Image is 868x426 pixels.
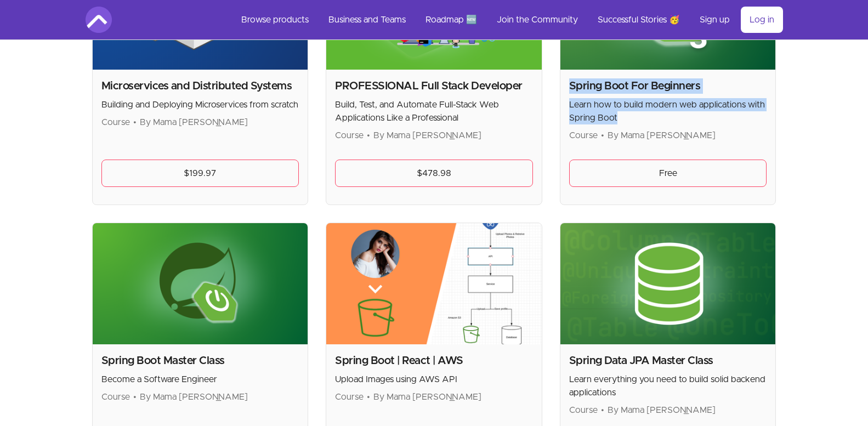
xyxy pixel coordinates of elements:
[232,7,317,33] a: Browse products
[93,223,308,344] img: Product image for Spring Boot Master Class
[608,406,716,414] span: By Mama [PERSON_NAME]
[601,131,604,140] span: •
[232,7,783,33] nav: Main
[335,393,364,401] span: Course
[741,7,783,33] a: Log in
[326,223,542,344] img: Product image for Spring Boot | React | AWS
[133,393,137,401] span: •
[367,131,370,140] span: •
[560,223,776,344] img: Product image for Spring Data JPA Master Class
[101,118,130,127] span: Course
[320,7,415,33] a: Business and Teams
[691,7,739,33] a: Sign up
[101,78,299,94] h2: Microservices and Distributed Systems
[373,131,481,140] span: By Mama [PERSON_NAME]
[101,373,299,386] p: Become a Software Engineer
[488,7,587,33] a: Join the Community
[569,98,767,124] p: Learn how to build modern web applications with Spring Boot
[569,353,767,368] h2: Spring Data JPA Master Class
[569,160,767,187] a: Free
[335,131,364,140] span: Course
[101,98,299,111] p: Building and Deploying Microservices from scratch
[367,393,370,401] span: •
[140,393,248,401] span: By Mama [PERSON_NAME]
[589,7,689,33] a: Successful Stories 🥳
[569,78,767,94] h2: Spring Boot For Beginners
[133,118,137,127] span: •
[569,373,767,399] p: Learn everything you need to build solid backend applications
[140,118,248,127] span: By Mama [PERSON_NAME]
[335,353,533,368] h2: Spring Boot | React | AWS
[101,160,299,187] a: $199.97
[86,7,112,33] img: Amigoscode logo
[335,78,533,94] h2: PROFESSIONAL Full Stack Developer
[569,406,598,414] span: Course
[608,131,716,140] span: By Mama [PERSON_NAME]
[101,353,299,368] h2: Spring Boot Master Class
[417,7,486,33] a: Roadmap 🆕
[335,373,533,386] p: Upload Images using AWS API
[335,98,533,124] p: Build, Test, and Automate Full-Stack Web Applications Like a Professional
[101,393,130,401] span: Course
[335,160,533,187] a: $478.98
[569,131,598,140] span: Course
[601,406,604,414] span: •
[373,393,481,401] span: By Mama [PERSON_NAME]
